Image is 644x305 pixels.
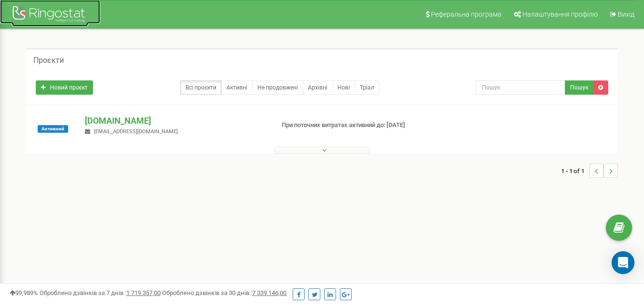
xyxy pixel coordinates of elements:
div: Open Intercom Messenger [612,251,634,274]
h5: Проєкти [33,56,64,65]
p: [DOMAIN_NAME] [85,115,266,127]
span: 99,989% [10,289,38,296]
a: Архівні [303,80,333,95]
a: Активні [221,80,253,95]
span: Налаштування профілю [522,10,598,18]
a: Не продовжені [252,80,303,95]
input: Пошук [476,80,565,95]
a: Тріал [355,80,379,95]
u: 1 719 357,00 [126,289,161,296]
u: 7 339 146,00 [252,289,286,296]
span: 1 - 1 of 1 [561,164,589,178]
button: Пошук [565,80,593,95]
a: Всі проєкти [180,80,222,95]
nav: ... [561,154,618,187]
span: Оброблено дзвінків за 30 днів : [162,289,286,296]
p: При поточних витратах активний до: [DATE] [282,121,414,130]
span: Оброблено дзвінків за 7 днів : [40,289,161,296]
a: Нові [332,80,355,95]
span: Вихід [618,10,634,18]
span: Активний [38,125,68,133]
span: Реферальна програма [431,10,501,18]
span: [EMAIL_ADDRESS][DOMAIN_NAME] [94,128,178,135]
a: Новий проєкт [36,80,93,95]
